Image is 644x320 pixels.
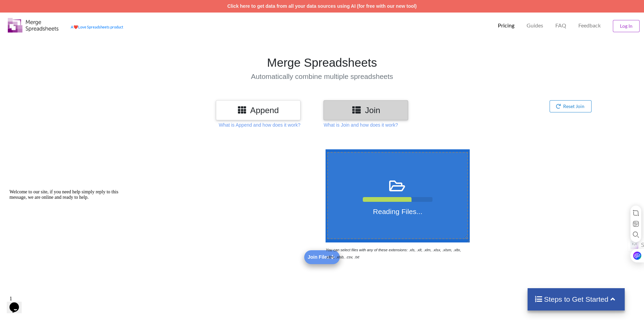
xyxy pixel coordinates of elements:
p: Pricing [498,22,514,29]
h4: Reading Files... [328,207,468,216]
div: Welcome to our site, if you need help simply reply to this message, we are online and ready to help. [3,3,125,14]
p: What is Join and how does it work? [324,122,398,128]
span: Feedback [578,23,601,28]
h4: Steps to Get Started [534,295,618,303]
span: heart [73,25,78,29]
button: Log In [613,20,640,32]
iframe: chat widget [7,293,28,313]
h3: Join [329,105,403,115]
a: AheartLove Spreadsheets product [71,25,123,29]
iframe: chat widget [7,187,129,290]
img: Logo.png [8,18,59,33]
p: FAQ [555,22,566,29]
button: Reset Join [550,100,592,112]
p: Guides [527,22,543,29]
p: What is Append and how does it work? [219,122,300,128]
a: Click here to get data from all your data sources using AI (for free with our new tool) [227,3,417,9]
i: You can select files with any of these extensions: .xls, .xlt, .xlm, .xlsx, .xlsm, .xltx, .xltm, ... [326,248,461,259]
span: Welcome to our site, if you need help simply reply to this message, we are online and ready to help. [3,3,112,13]
h3: Append [221,105,295,115]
